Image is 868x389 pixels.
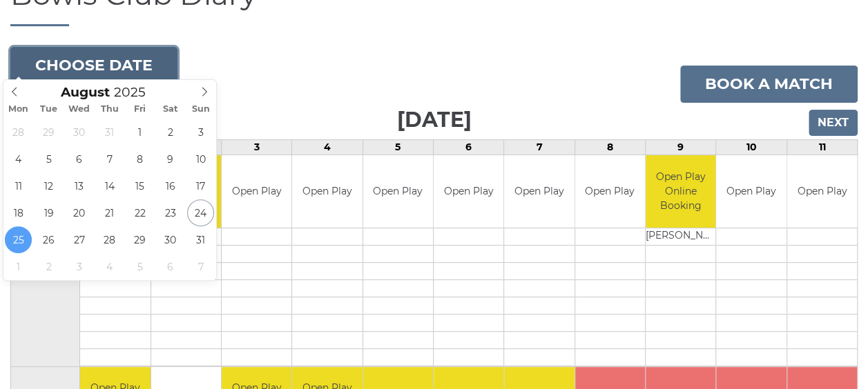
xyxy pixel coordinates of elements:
span: August 24, 2025 [187,199,214,226]
span: August 18, 2025 [5,199,32,226]
span: Mon [3,105,34,114]
span: August 27, 2025 [66,226,93,253]
span: September 4, 2025 [96,253,123,280]
span: August 7, 2025 [96,146,123,172]
input: Scroll to increment [110,84,164,100]
span: August 12, 2025 [35,172,62,199]
td: Open Play Online Booking [646,155,715,228]
span: July 30, 2025 [66,119,93,146]
span: August 22, 2025 [126,199,153,226]
td: Open Play [504,155,574,228]
td: 11 [787,140,857,155]
span: August 9, 2025 [157,146,184,172]
span: August 30, 2025 [157,226,184,253]
span: August 1, 2025 [126,119,153,146]
span: Sat [155,105,186,114]
td: Open Play [434,155,503,228]
span: September 3, 2025 [66,253,93,280]
td: Open Play [363,155,433,228]
input: Next [809,110,858,136]
button: Choose date [10,47,177,84]
span: September 6, 2025 [157,253,184,280]
span: September 1, 2025 [5,253,32,280]
span: August 10, 2025 [187,146,214,172]
span: September 5, 2025 [126,253,153,280]
td: 8 [575,140,645,155]
span: August 25, 2025 [5,226,32,253]
span: August 14, 2025 [96,172,123,199]
span: Wed [64,105,95,114]
td: 9 [645,140,715,155]
span: Sun [186,105,216,114]
span: September 2, 2025 [35,253,62,280]
span: August 23, 2025 [157,199,184,226]
span: August 13, 2025 [66,172,93,199]
td: 3 [221,140,291,155]
span: August 6, 2025 [66,146,93,172]
td: 7 [504,140,575,155]
td: 6 [433,140,503,155]
span: August 20, 2025 [66,199,93,226]
span: August 3, 2025 [187,119,214,146]
span: August 4, 2025 [5,146,32,172]
td: Open Play [716,155,786,228]
td: [PERSON_NAME] [646,228,715,245]
span: Thu [95,105,125,114]
td: 10 [716,140,787,155]
span: July 31, 2025 [96,119,123,146]
span: August 8, 2025 [126,146,153,172]
span: August 31, 2025 [187,226,214,253]
span: July 28, 2025 [5,119,32,146]
td: Open Play [222,155,291,228]
span: Scroll to increment [61,86,110,99]
span: August 5, 2025 [35,146,62,172]
td: 4 [292,140,363,155]
span: August 26, 2025 [35,226,62,253]
span: August 16, 2025 [157,172,184,199]
span: Tue [34,105,64,114]
td: Open Play [787,155,857,228]
td: Open Play [292,155,362,228]
span: August 19, 2025 [35,199,62,226]
span: August 28, 2025 [96,226,123,253]
td: 5 [363,140,433,155]
td: Open Play [575,155,645,228]
span: July 29, 2025 [35,119,62,146]
a: Book a match [680,66,858,103]
span: August 15, 2025 [126,172,153,199]
span: August 21, 2025 [96,199,123,226]
span: August 11, 2025 [5,172,32,199]
span: August 17, 2025 [187,172,214,199]
span: Fri [125,105,155,114]
span: August 2, 2025 [157,119,184,146]
span: September 7, 2025 [187,253,214,280]
span: August 29, 2025 [126,226,153,253]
